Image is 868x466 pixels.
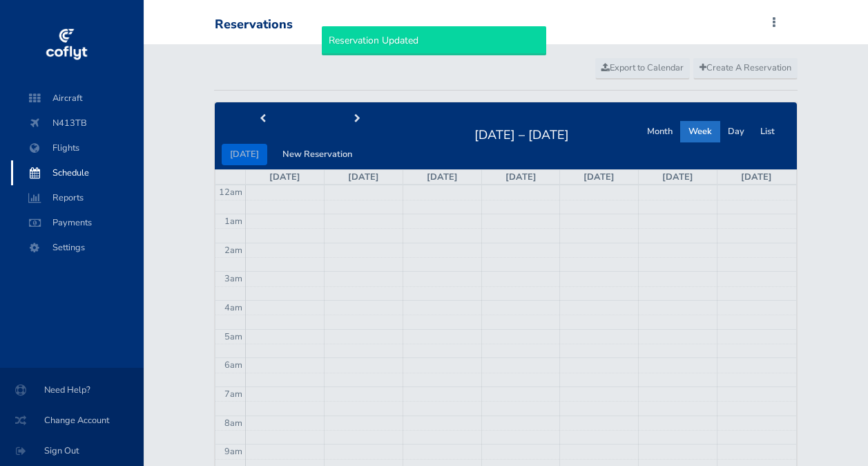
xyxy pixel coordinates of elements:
[17,408,127,433] span: Change Account
[595,58,690,79] a: Export to Calendar
[222,144,267,165] button: [DATE]
[427,171,458,183] a: [DATE]
[224,417,242,429] span: 8am
[505,171,537,183] a: [DATE]
[348,171,379,183] a: [DATE]
[224,330,242,343] span: 5am
[741,171,772,183] a: [DATE]
[466,124,577,143] h2: [DATE] – [DATE]
[215,17,293,32] div: Reservations
[25,210,130,235] span: Payments
[224,301,242,314] span: 4am
[680,121,720,142] button: Week
[269,171,300,183] a: [DATE]
[322,26,546,55] div: Reservation Updated
[693,58,798,79] a: Create A Reservation
[25,136,130,160] span: Flights
[274,144,360,165] button: New Reservation
[224,359,242,371] span: 6am
[25,235,130,260] span: Settings
[25,185,130,210] span: Reports
[44,24,89,66] img: coflyt logo
[662,171,693,183] a: [DATE]
[639,121,681,142] button: Month
[25,86,130,111] span: Aircraft
[17,378,127,402] span: Need Help?
[17,438,127,463] span: Sign Out
[700,62,791,74] span: Create A Reservation
[25,111,130,136] span: N413TB
[224,215,242,227] span: 1am
[224,272,242,285] span: 3am
[219,186,242,198] span: 12am
[224,388,242,400] span: 7am
[215,109,310,130] button: prev
[584,171,615,183] a: [DATE]
[752,121,783,142] button: List
[720,121,753,142] button: Day
[224,445,242,458] span: 9am
[310,109,405,130] button: next
[601,62,684,74] span: Export to Calendar
[224,244,242,257] span: 2am
[25,160,130,185] span: Schedule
